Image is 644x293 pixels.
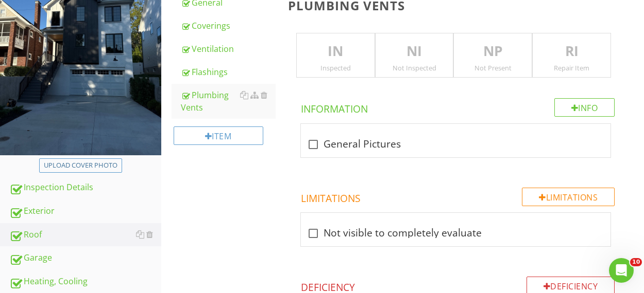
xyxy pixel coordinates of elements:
[554,98,615,117] div: Info
[522,188,615,206] div: Limitations
[44,160,117,171] div: Upload cover photo
[297,41,375,62] p: IN
[9,205,161,218] div: Exterior
[174,126,263,145] div: Item
[9,251,161,265] div: Garage
[39,158,122,173] button: Upload cover photo
[181,66,276,78] div: Flashings
[630,258,642,266] span: 10
[181,20,276,32] div: Coverings
[181,43,276,55] div: Ventilation
[297,64,375,72] div: Inspected
[609,258,634,283] iframe: Intercom live chat
[181,89,276,114] div: Plumbing Vents
[454,41,532,62] p: NP
[9,181,161,194] div: Inspection Details
[376,41,453,62] p: NI
[376,64,453,72] div: Not Inspected
[533,64,611,72] div: Repair Item
[301,188,615,205] h4: Limitations
[9,275,161,288] div: Heating, Cooling
[533,41,611,62] p: RI
[9,228,161,242] div: Roof
[454,64,532,72] div: Not Present
[301,98,615,116] h4: Information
